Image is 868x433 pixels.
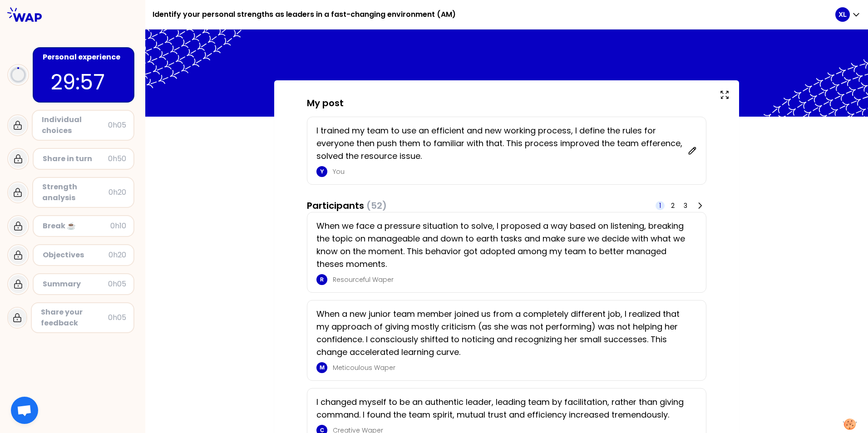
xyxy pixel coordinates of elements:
[835,7,861,22] button: XL
[43,250,108,261] div: Objectives
[108,187,126,198] div: 0h20
[320,364,325,371] p: M
[43,52,126,63] div: Personal experience
[108,250,126,261] div: 0h20
[684,201,687,210] span: 3
[838,10,847,19] p: XL
[316,396,691,421] p: I changed myself to be an authentic leader, leading team by facilitation, rather than giving comm...
[108,312,126,323] div: 0h05
[333,167,682,176] p: You
[42,114,108,136] div: Individual choices
[320,276,324,283] p: R
[110,221,126,231] div: 0h10
[333,363,691,372] p: Meticoulous Waper
[659,201,661,210] span: 1
[316,308,691,359] p: When a new junior team member joined us from a completely different job, I realized that my appro...
[43,221,110,231] div: Break ☕️
[108,153,126,164] div: 0h50
[11,397,38,424] div: Open chat
[333,275,691,284] p: Resourceful Waper
[108,120,126,131] div: 0h05
[366,199,387,212] span: (52)
[42,182,108,203] div: Strength analysis
[108,279,126,290] div: 0h05
[307,97,706,109] h3: My post
[307,199,387,212] h3: Participants
[51,66,116,98] p: 29:57
[671,201,675,210] span: 2
[320,168,324,175] p: Y
[316,220,691,271] p: When we face a pressure situation to solve, I proposed a way based on listening, breaking the top...
[316,124,682,162] p: I trained my team to use an efficient and new working process, I define the rules for everyone th...
[41,307,108,329] div: Share your feedback
[43,279,108,290] div: Summary
[43,153,108,164] div: Share in turn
